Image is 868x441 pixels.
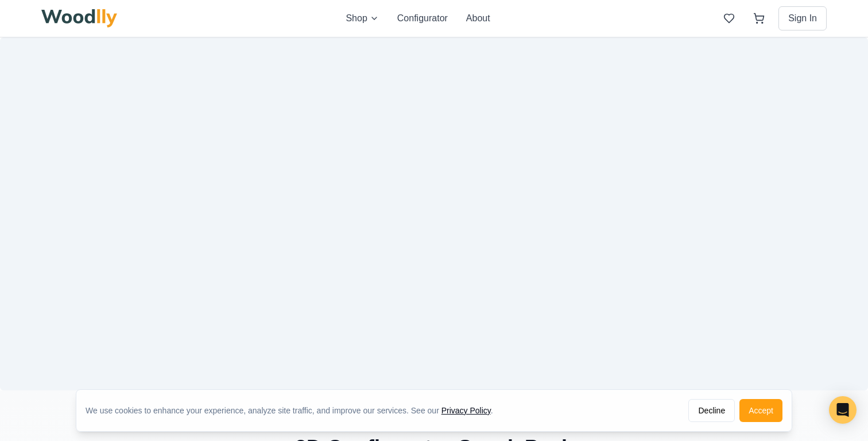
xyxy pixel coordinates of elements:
button: Accept [739,399,782,422]
button: Sign In [778,6,827,30]
img: Woodlly [41,9,117,28]
button: About [466,11,490,25]
button: Decline [688,399,735,422]
button: Shop [346,11,378,25]
div: Open Intercom Messenger [829,396,857,424]
div: We use cookies to enhance your experience, analyze site traffic, and improve our services. See our . [86,405,502,416]
a: Privacy Policy [441,406,491,415]
button: Configurator [397,11,448,25]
